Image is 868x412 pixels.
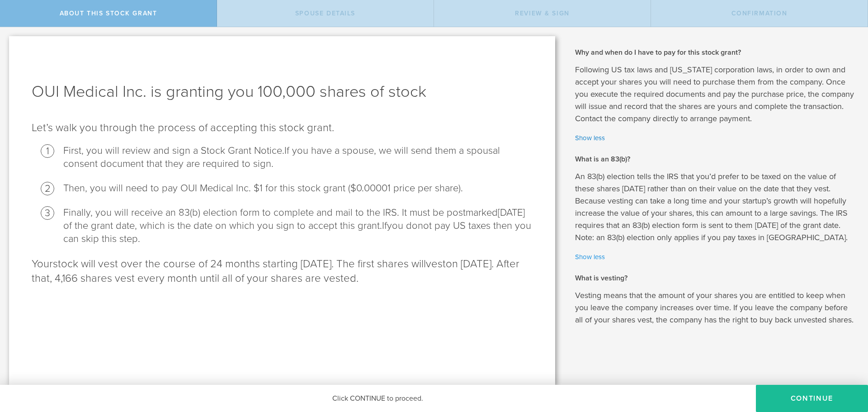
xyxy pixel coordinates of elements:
[823,341,868,385] iframe: Chat Widget
[32,121,533,135] p: Let’s walk you through the process of accepting this stock grant .
[575,289,854,326] p: Vesting means that the amount of your shares you are entitled to keep when you leave the company ...
[63,206,533,246] li: Finally, you will receive an 83(b) election form to complete and mail to the IRS . It must be pos...
[295,9,355,17] span: Spouse Details
[515,9,570,17] span: Review & Sign
[731,9,788,17] span: Confirmation
[756,385,868,412] button: CONTINUE
[575,47,854,57] h2: Why and when do I have to pay for this stock grant?
[426,257,446,270] span: vest
[575,64,854,125] p: Following US tax laws and [US_STATE] corporation laws, in order to own and accept your shares you...
[63,182,533,195] li: Then, you will need to pay OUI Medical Inc. $1 for this stock grant ($0.00001 price per share).
[575,154,854,164] h2: What is an 83(b)?
[60,9,157,17] span: About this stock grant
[575,252,854,262] a: Show less
[32,81,533,103] h1: OUI Medical Inc. is granting you 100,000 shares of stock
[575,133,854,143] a: Show less
[575,273,854,283] h2: What is vesting?
[63,144,533,170] li: First, you will review and sign a Stock Grant Notice.
[32,257,53,270] span: Your
[32,257,533,286] p: stock will vest over the course of 24 months starting [DATE]. The first shares will on [DATE]. Af...
[575,170,854,244] p: An 83(b) election tells the IRS that you’d prefer to be taxed on the value of these shares [DATE]...
[387,220,418,232] span: you do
